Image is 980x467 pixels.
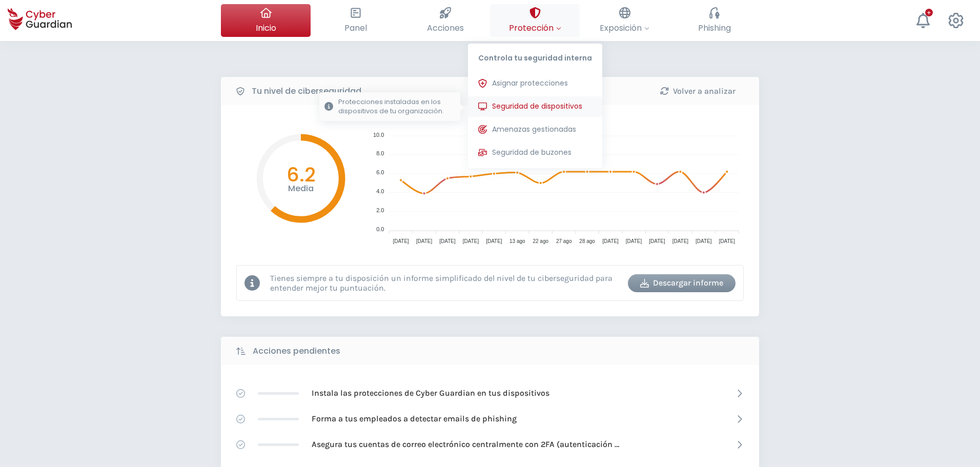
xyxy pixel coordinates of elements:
span: Inicio [256,22,276,34]
tspan: 13 ago [509,238,525,244]
tspan: [DATE] [696,238,712,244]
button: Amenazas gestionadas [468,119,602,140]
tspan: [DATE] [439,238,456,244]
tspan: [DATE] [626,238,642,244]
button: Descargar informe [628,274,736,292]
tspan: 22 ago [533,238,548,244]
tspan: [DATE] [393,238,409,244]
button: Volver a analizar [644,82,751,100]
tspan: 28 ago [579,238,595,244]
button: Asignar protecciones [468,73,602,94]
tspan: 2.0 [376,207,384,213]
tspan: 4.0 [376,188,384,194]
span: Amenazas gestionadas [492,124,576,135]
p: Tienes siempre a tu disposición un informe simplificado del nivel de tu ciberseguridad para enten... [270,273,620,293]
span: Panel [344,22,367,34]
span: Acciones [427,22,464,34]
span: Seguridad de buzones [492,147,571,158]
button: Phishing [669,4,759,37]
p: Controla tu seguridad interna [468,44,602,68]
tspan: 6.0 [376,169,384,175]
tspan: 10.0 [373,132,384,138]
span: Phishing [698,22,731,34]
div: Descargar informe [636,277,728,289]
div: Volver a analizar [651,85,744,97]
span: Protección [509,22,561,34]
tspan: [DATE] [719,238,736,244]
b: Tu nivel de ciberseguridad [252,85,361,97]
tspan: [DATE] [672,238,689,244]
p: Forma a tus empleados a detectar emails de phishing [312,413,517,424]
span: Seguridad de dispositivos [492,101,582,112]
tspan: 0.0 [376,226,384,232]
button: Exposición [580,4,669,37]
p: Instala las protecciones de Cyber Guardian en tus dispositivos [312,388,549,399]
button: Seguridad de buzones [468,143,602,163]
tspan: [DATE] [649,238,665,244]
b: Acciones pendientes [253,345,340,357]
tspan: [DATE] [486,238,502,244]
button: Panel [311,4,400,37]
tspan: 27 ago [556,238,572,244]
tspan: 8.0 [376,150,384,156]
span: Asignar protecciones [492,78,568,89]
button: Acciones [400,4,490,37]
button: Seguridad de dispositivosProtecciones instaladas en los dispositivos de tu organización. [468,96,602,117]
button: ProtecciónControla tu seguridad internaAsignar proteccionesSeguridad de dispositivosProtecciones ... [490,4,580,37]
span: Exposición [600,22,649,34]
tspan: [DATE] [416,238,433,244]
tspan: [DATE] [602,238,619,244]
div: + [925,9,933,16]
p: Asegura tus cuentas de correo electrónico centralmente con 2FA (autenticación de doble factor) [312,439,619,450]
p: Protecciones instaladas en los dispositivos de tu organización. [338,97,455,116]
button: Inicio [221,4,311,37]
tspan: [DATE] [463,238,479,244]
